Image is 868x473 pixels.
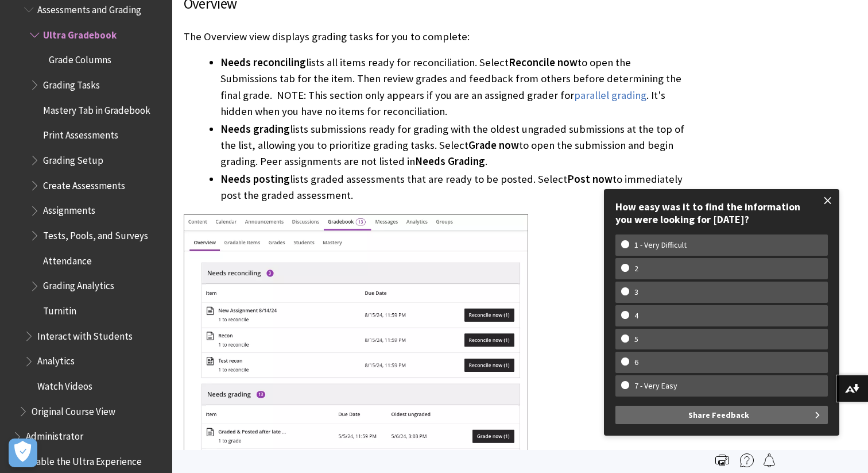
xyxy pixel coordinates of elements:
w-span: 7 - Very Easy [621,381,691,391]
button: Share Feedback [615,406,828,424]
w-span: 2 [621,264,652,274]
span: Grade Columns [49,51,111,66]
span: Reconcile now [509,56,578,69]
li: lists all items ready for reconciliation. Select to open the Submissions tab for the item. Then r... [220,55,687,119]
span: Share Feedback [688,406,749,424]
img: Print [715,453,729,467]
span: Enable the Ultra Experience [26,452,142,467]
span: Needs grading [220,122,290,136]
span: Grade now [468,139,519,152]
w-span: 4 [621,311,652,321]
span: Interact with Students [37,326,133,342]
p: The Overview view displays grading tasks for you to complete: [184,29,687,44]
div: How easy was it to find the information you were looking for [DATE]? [615,201,828,225]
span: Grading Setup [43,151,103,166]
button: Open Preferences [9,439,37,467]
span: Print Assessments [43,126,118,141]
span: Mastery Tab in Gradebook [43,101,150,116]
img: Follow this page [762,453,776,467]
span: Analytics [37,352,75,367]
li: lists submissions ready for grading with the oldest ungraded submissions at the top of the list, ... [220,121,687,170]
span: Turnitin [43,301,76,317]
span: Tests, Pools, and Surveys [43,226,148,241]
span: Needs reconciling [220,56,306,69]
span: Create Assessments [43,176,125,191]
w-span: 5 [621,334,652,344]
w-span: 1 - Very Difficult [621,240,700,250]
w-span: 6 [621,357,652,367]
span: Grading Analytics [43,276,114,292]
w-span: 3 [621,287,652,297]
a: parallel grading [574,89,646,102]
span: Attendance [43,251,92,267]
span: Post now [567,172,613,186]
span: Administrator [26,427,83,443]
span: Assignments [43,201,95,217]
span: Watch Videos [37,376,92,392]
span: Grading Tasks [43,75,100,91]
span: Original Course View [32,402,115,417]
img: More help [740,453,754,467]
span: Ultra Gradebook [43,25,117,41]
span: Needs Grading [415,155,485,168]
span: Needs posting [220,172,290,186]
li: lists graded assessments that are ready to be posted. Select to immediately post the graded asses... [220,171,687,203]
